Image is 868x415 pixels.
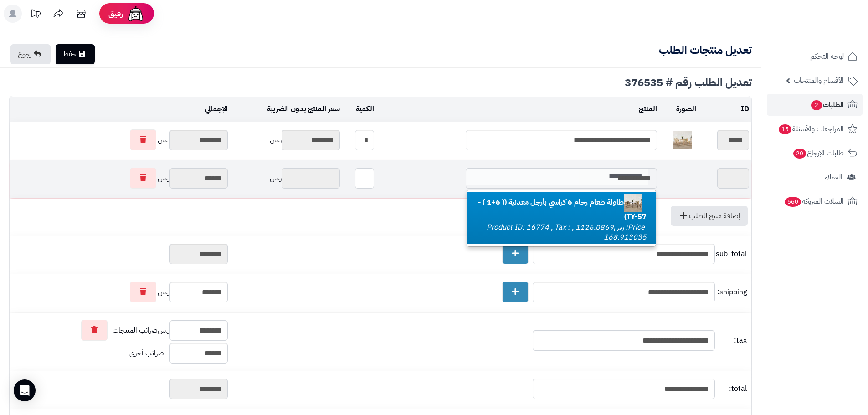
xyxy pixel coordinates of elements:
[825,171,842,184] span: العملاء
[56,44,95,64] a: حفظ
[767,118,863,140] a: المراجعات والأسئلة15
[659,97,699,122] td: الصورة
[767,190,863,212] a: السلات المتروكة560
[10,44,51,64] a: رجوع
[792,147,844,159] span: طلبات الإرجاع
[806,26,859,45] img: logo-2.png
[784,195,844,208] span: السلات المتروكة
[810,98,844,111] span: الطلبات
[717,287,747,297] span: shipping:
[478,197,647,222] b: طاولة طعام رخام 6 كراسي بأرجل معدنية (( 6+1 ) - TY-57)
[129,348,164,359] span: ضرائب أخرى
[673,131,692,149] img: 1752668200-1-40x40.jpg
[24,5,47,25] a: تحديثات المنصة
[699,97,751,122] td: ID
[12,282,228,302] div: ر.س
[232,130,340,150] div: ر.س
[793,149,806,159] span: 20
[767,46,863,67] a: لوحة التحكم
[12,168,228,189] div: ر.س
[767,142,863,164] a: طلبات الإرجاع20
[794,74,844,87] span: الأقسام والمنتجات
[811,100,822,110] span: 2
[487,222,647,243] small: Price: رس1126.0869 , Product ID: 16774 , Tax : 168.913035
[717,335,747,346] span: tax:
[12,129,228,150] div: ر.س
[671,206,748,226] a: إضافة منتج للطلب
[127,5,145,23] img: ai-face.png
[342,97,376,122] td: الكمية
[767,166,863,188] a: العملاء
[14,379,36,401] div: Open Intercom Messenger
[778,123,844,135] span: المراجعات والأسئلة
[767,94,863,116] a: الطلبات2
[810,50,844,63] span: لوحة التحكم
[659,42,752,58] b: تعديل منتجات الطلب
[10,97,230,122] td: الإجمالي
[376,97,659,122] td: المنتج
[717,384,747,394] span: total:
[108,8,123,19] span: رفيق
[230,97,342,122] td: سعر المنتج بدون الضريبة
[9,77,752,88] div: تعديل الطلب رقم # 376535
[717,249,747,259] span: sub_total:
[785,197,801,207] span: 560
[624,194,642,212] img: 1752663785-1-40x40.jpg
[113,325,158,336] span: ضرائب المنتجات
[779,124,791,134] span: 15
[232,168,340,189] div: ر.س
[12,320,228,341] div: ر.س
